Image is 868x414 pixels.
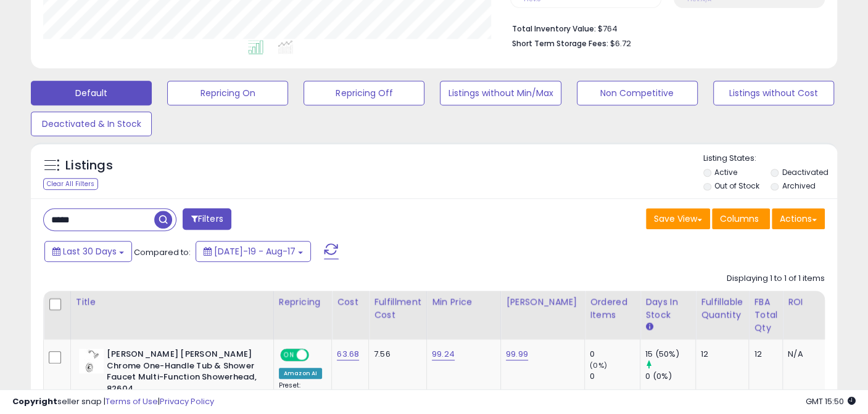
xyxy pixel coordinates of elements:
[512,23,596,34] b: Total Inventory Value:
[183,208,231,230] button: Filters
[12,396,214,408] div: seller snap | |
[512,38,608,49] b: Short Term Storage Fees:
[782,167,829,177] label: Deactivated
[714,167,737,177] label: Active
[610,38,631,49] span: $6.72
[167,81,288,105] button: Repricing On
[432,348,455,360] a: 99.24
[712,208,770,229] button: Columns
[772,208,825,229] button: Actions
[720,213,759,225] span: Columns
[279,296,326,309] div: Repricing
[134,246,191,258] span: Compared to:
[806,396,856,407] span: 2025-09-17 15:50 GMT
[506,296,579,309] div: [PERSON_NAME]
[703,153,837,164] p: Listing States:
[727,273,825,285] div: Displaying 1 to 1 of 1 items
[79,349,104,373] img: 31UBqA8yoNL._SL40_.jpg
[196,241,311,262] button: [DATE]-19 - Aug-17
[337,296,363,309] div: Cost
[12,396,57,407] strong: Copyright
[577,81,698,105] button: Non Competitive
[160,396,214,407] a: Privacy Policy
[105,396,158,407] a: Terms of Use
[714,181,759,191] label: Out of Stock
[214,245,296,258] span: [DATE]-19 - Aug-17
[645,349,695,360] div: 15 (50%)
[645,296,690,322] div: Days In Stock
[590,371,640,382] div: 0
[44,241,132,262] button: Last 30 Days
[713,81,834,105] button: Listings without Cost
[590,349,640,360] div: 0
[76,296,268,309] div: Title
[788,296,833,309] div: ROI
[65,157,113,174] h5: Listings
[43,178,98,190] div: Clear All Filters
[307,350,327,360] span: OFF
[788,349,829,360] div: N/A
[782,181,816,191] label: Archived
[337,348,359,360] a: 63.68
[432,296,495,309] div: Min Price
[440,81,561,105] button: Listings without Min/Max
[646,208,710,229] button: Save View
[374,349,417,360] div: 7.56
[374,296,421,322] div: Fulfillment Cost
[645,322,653,333] small: Days In Stock.
[701,349,739,360] div: 12
[701,296,743,322] div: Fulfillable Quantity
[506,348,528,360] a: 99.99
[754,349,773,360] div: 12
[31,81,152,105] button: Default
[590,296,635,322] div: Ordered Items
[107,349,257,397] b: [PERSON_NAME] [PERSON_NAME] Chrome One-Handle Tub & Shower Faucet Multi-Function Showerhead, 82604
[754,296,777,335] div: FBA Total Qty
[645,371,695,382] div: 0 (0%)
[279,368,322,379] div: Amazon AI
[31,112,152,136] button: Deactivated & In Stock
[512,20,816,35] li: $764
[63,245,117,258] span: Last 30 Days
[304,81,424,105] button: Repricing Off
[590,360,607,370] small: (0%)
[281,350,297,360] span: ON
